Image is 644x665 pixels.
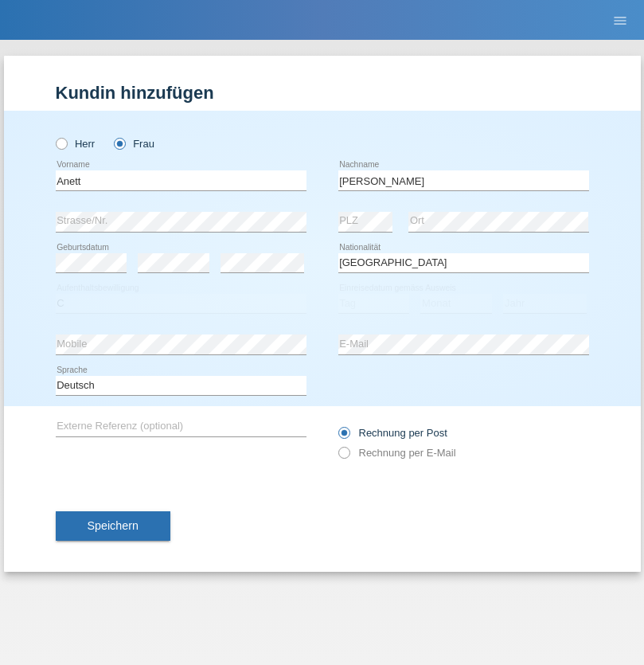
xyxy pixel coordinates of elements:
label: Frau [114,138,154,150]
a: menu [604,15,636,25]
label: Herr [56,138,96,150]
button: Speichern [56,511,170,542]
label: Rechnung per E-Mail [338,447,456,459]
input: Herr [56,138,66,148]
input: Frau [114,138,124,148]
input: Rechnung per Post [338,427,349,447]
label: Rechnung per Post [338,427,447,439]
h1: Kundin hinzufügen [56,83,589,103]
span: Speichern [88,519,139,532]
input: Rechnung per E-Mail [338,447,349,467]
i: menu [612,13,628,29]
